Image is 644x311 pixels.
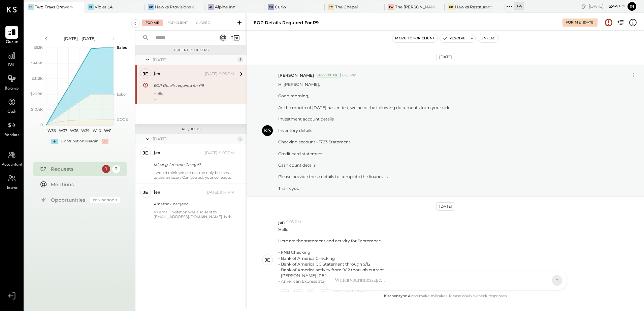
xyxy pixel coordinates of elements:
div: 3 [112,165,120,173]
button: Unflag [478,34,498,42]
span: 8:25 PM [342,73,357,78]
div: The [PERSON_NAME] [395,4,434,10]
text: $10.4K [31,107,43,112]
div: [DATE] [436,202,455,211]
span: Accountant [2,162,22,168]
div: - Bank of America CC Statement through 9/12 [278,261,416,267]
div: - Bank of America activity from 9/12 thorugh current [278,267,416,273]
span: [PERSON_NAME] [278,72,314,78]
span: Queue [6,39,18,45]
div: - FNB Checking [278,249,416,255]
div: Hello, [154,91,234,101]
div: - [102,139,108,144]
div: je [143,189,148,196]
div: [DATE], 9:03 PM [205,71,234,77]
div: [DATE] [589,3,625,9]
a: Teams [0,172,23,191]
div: Hawks Provisions & Public House [155,4,194,10]
div: + [51,139,58,144]
button: Move to for client [392,34,437,42]
div: - American Express statement through [DATE] [278,278,416,284]
div: HP [148,4,154,10]
div: Alpine Inn [215,4,235,10]
button: Resolve [440,34,468,42]
span: jen [278,219,285,225]
span: Balance [5,86,19,92]
span: Cash [7,109,16,115]
div: [DATE], 9:07 PM [205,150,234,156]
p: Hello, [278,227,416,284]
div: EOP Details required for P9 [254,20,319,26]
div: Curio [275,4,286,10]
div: Urgent Blockers [139,48,243,53]
div: jen [154,150,160,157]
div: je [143,150,148,156]
div: jen [154,71,160,77]
a: Balance [0,72,23,92]
div: Amazon Charges? [154,201,232,207]
span: 9:03 PM [286,219,301,225]
div: For Client [164,20,191,26]
div: - [PERSON_NAME] [PERSON_NAME] investments and cash account [278,273,416,278]
text: W37 [59,128,67,133]
div: For Me [566,20,581,25]
span: P&L [8,63,16,69]
div: EOP Details required for P9 [154,82,232,89]
div: For Me [142,20,163,26]
div: [DATE] - [DATE] [51,36,108,41]
div: Opportunities [51,197,87,203]
div: TC [328,4,334,10]
text: W41 [104,128,111,133]
div: jen [154,189,160,196]
div: Contribution Margin [61,139,98,144]
div: 1 [102,165,110,173]
div: copy link [580,3,587,10]
div: je [265,257,270,263]
div: I would think we are not the only business to use amazon. Can you ask your colleagues internally ... [154,170,234,180]
div: Closed [193,20,214,26]
text: W36 [47,128,56,133]
div: The Chapel [335,4,358,10]
text: $52K [34,45,43,50]
div: Here are the statement and activity for September: [278,238,416,244]
div: Requests [51,166,99,172]
div: HR [448,4,454,10]
div: TW [388,4,394,10]
div: Two Frays Brewery [35,4,73,10]
text: W39 [81,128,90,133]
text: COGS [117,117,128,122]
a: Queue [0,26,23,45]
div: [DATE] [153,136,236,142]
div: [DATE] [153,57,236,63]
text: $41.6K [31,61,43,65]
div: Mentions [51,181,117,188]
text: W38 [70,128,78,133]
div: TF [28,4,34,10]
div: an email invitation was also sent to [EMAIL_ADDRESS][DOMAIN_NAME]. Is this the correct email to use? [154,210,234,219]
div: 1 [237,57,243,62]
a: Accountant [0,148,23,168]
text: Labor [117,92,127,97]
span: Vendors [5,132,19,138]
text: Sales [117,45,127,50]
p: Hi [PERSON_NAME], Good morning, As the month of [DATE] has ended, we need the following documents... [278,81,451,191]
a: P&L [0,49,23,69]
text: W40 [92,128,101,133]
div: Requests [139,127,243,132]
button: Ri [626,1,637,12]
div: Missing Amazon Charge? [154,161,232,168]
div: Coming Soon [90,197,120,203]
div: Violet LA [95,4,113,10]
div: AI [208,4,214,10]
div: [DATE] [583,20,594,25]
div: [DATE] [436,53,455,61]
div: [DATE], 9:16 PM [205,190,234,195]
div: Hawks Restaurant [455,4,492,10]
div: je [143,71,148,77]
div: VL [88,4,94,10]
a: Cash [0,96,23,115]
div: - Bank of America Checking [278,255,416,261]
a: Vendors [0,119,23,138]
text: $20.8K [30,92,43,96]
span: Teams [6,185,18,191]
